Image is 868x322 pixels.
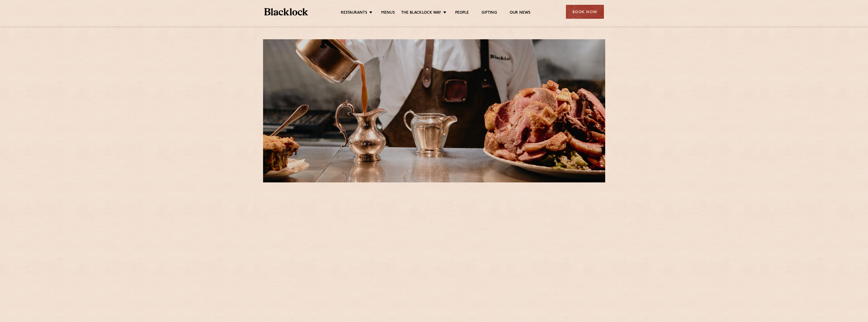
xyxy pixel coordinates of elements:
a: Menus [381,10,395,16]
a: People [455,10,469,16]
a: Our News [510,10,531,16]
a: Restaurants [341,10,367,16]
div: Book Now [566,5,604,19]
a: The Blacklock Way [401,10,441,16]
img: BL_Textured_Logo-footer-cropped.svg [264,8,308,15]
a: Gifting [482,10,497,16]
